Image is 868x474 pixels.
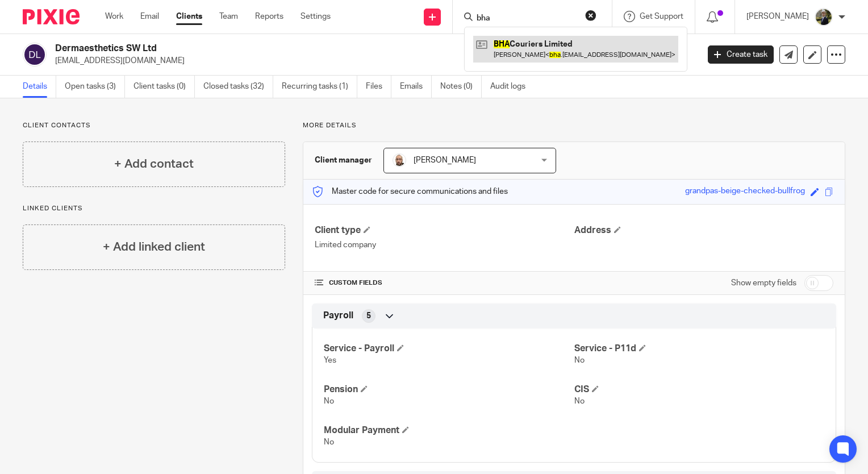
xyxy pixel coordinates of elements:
img: svg%3E [23,43,47,66]
a: Emails [400,76,432,98]
p: [EMAIL_ADDRESS][DOMAIN_NAME] [55,55,691,66]
a: Open tasks (3) [65,76,125,98]
a: Create task [708,45,774,64]
a: Closed tasks (32) [203,76,273,98]
h4: CUSTOM FIELDS [315,278,574,288]
p: [PERSON_NAME] [746,11,809,22]
a: Team [219,11,238,22]
span: No [574,397,585,405]
span: Get Support [640,13,683,20]
span: No [324,438,334,446]
button: Clear [585,10,596,21]
a: Audit logs [490,76,534,98]
h4: CIS [574,384,824,396]
a: Client tasks (0) [133,76,195,98]
h4: + Add linked client [103,238,205,256]
span: Payroll [323,310,353,322]
h4: + Add contact [114,155,194,173]
div: grandpas-beige-checked-bullfrog [685,185,805,198]
a: Notes (0) [440,76,482,98]
h4: Address [574,224,833,236]
label: Show empty fields [731,277,796,289]
a: Work [105,11,123,22]
h4: Modular Payment [324,425,574,436]
img: Daryl.jpg [393,153,406,167]
a: Recurring tasks (1) [282,76,357,98]
input: Search [475,14,578,24]
h4: Service - P11d [574,343,824,355]
h3: Client manager [315,155,372,166]
p: Linked clients [23,204,285,213]
h4: Service - Payroll [324,343,574,355]
a: Reports [255,11,283,22]
a: Files [366,76,391,98]
img: Pixie [23,9,80,24]
span: No [324,397,334,405]
p: Limited company [315,239,574,251]
span: Yes [324,356,336,364]
span: 5 [366,310,371,322]
span: No [574,356,585,364]
a: Settings [301,11,331,22]
h2: Dermaesthetics SW Ltd [55,43,564,55]
p: More details [303,121,845,130]
a: Email [140,11,159,22]
img: ACCOUNTING4EVERYTHING-9.jpg [815,8,833,26]
h4: Client type [315,224,574,236]
a: Clients [176,11,202,22]
p: Master code for secure communications and files [312,186,508,197]
p: Client contacts [23,121,285,130]
a: Details [23,76,56,98]
span: [PERSON_NAME] [414,156,476,164]
h4: Pension [324,384,574,396]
